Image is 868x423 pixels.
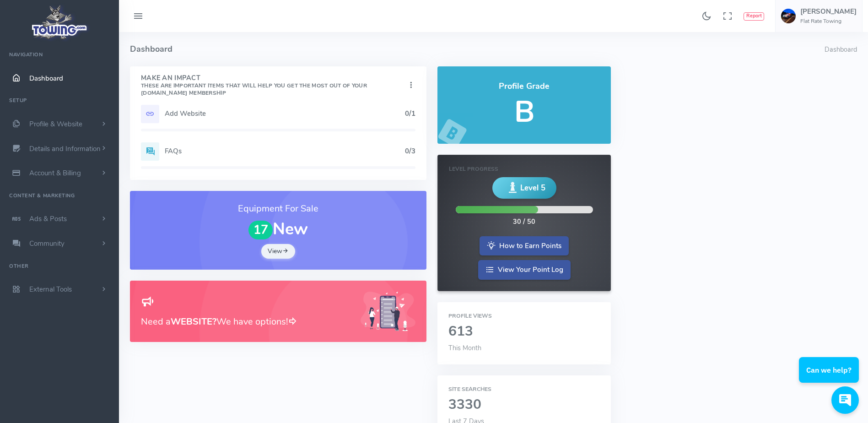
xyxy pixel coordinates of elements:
h5: 0/3 [405,147,415,155]
button: Report [744,12,764,21]
span: Account & Billing [29,168,81,178]
a: View [261,244,295,259]
a: How to Earn Points [480,236,569,256]
h2: 613 [448,324,600,339]
span: Dashboard [29,74,63,83]
h1: New [141,220,415,239]
h6: Profile Views [448,313,600,319]
h5: Add Website [165,110,405,117]
h5: FAQs [165,147,405,155]
span: External Tools [29,285,72,294]
li: Dashboard [825,45,857,55]
img: logo [29,3,91,42]
h4: Dashboard [130,32,825,66]
h3: Equipment For Sale [141,202,415,216]
img: Generic placeholder image [361,292,415,331]
h5: [PERSON_NAME] [800,8,857,15]
span: Level 5 [520,182,545,194]
h3: Need a We have options! [141,315,350,329]
h6: Site Searches [448,386,600,392]
span: Ads & Posts [29,214,67,223]
span: Community [29,239,65,248]
h4: Make An Impact [141,75,406,97]
h6: Flat Rate Towing [800,18,857,24]
iframe: Conversations [792,332,868,423]
h4: Profile Grade [448,82,600,91]
img: user-image [781,9,796,23]
span: 17 [248,221,273,239]
span: Profile & Website [29,119,82,129]
h6: Level Progress [449,166,599,172]
span: This Month [448,343,481,352]
div: 30 / 50 [513,217,535,227]
b: WEBSITE? [171,315,216,328]
h5: B [448,96,600,128]
span: Details and Information [29,144,101,153]
a: View Your Point Log [478,260,571,280]
h5: 0/1 [405,110,415,117]
h2: 3330 [448,397,600,412]
small: These are important items that will help you get the most out of your [DOMAIN_NAME] Membership [141,82,367,97]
